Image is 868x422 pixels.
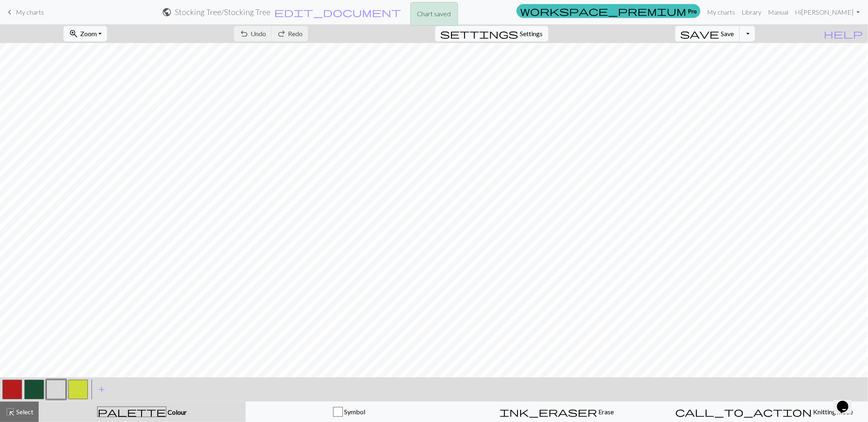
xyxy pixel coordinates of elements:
[597,408,614,416] span: Erase
[834,390,860,414] iframe: chat widget
[499,406,597,418] span: ink_eraser
[675,406,812,418] span: call_to_action
[98,406,166,418] span: palette
[812,408,853,416] span: Knitting mode
[97,384,107,395] span: add
[661,402,868,422] button: Knitting mode
[824,28,863,39] span: help
[721,30,734,37] span: Save
[520,29,543,39] span: Settings
[441,28,519,39] span: settings
[63,26,107,41] button: Zoom
[246,402,453,422] button: Symbol
[417,9,451,19] p: Chart saved
[5,406,15,418] span: highlight_alt
[15,408,33,416] span: Select
[453,402,661,422] button: Erase
[39,402,246,422] button: Colour
[343,408,365,416] span: Symbol
[441,29,519,39] i: Settings
[166,408,187,416] span: Colour
[69,28,79,39] span: zoom_in
[675,26,740,41] button: Save
[435,26,548,41] button: SettingsSettings
[680,28,720,39] span: save
[80,30,97,37] span: Zoom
